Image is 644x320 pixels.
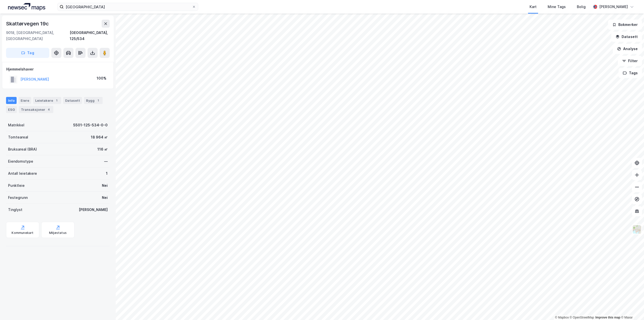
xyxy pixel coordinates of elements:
[8,134,28,140] div: Tomteareal
[8,3,45,11] img: logo.a4113a55bc3d86da70a041830d287a7e.svg
[70,30,110,42] div: [GEOGRAPHIC_DATA], 125/534
[97,75,106,81] div: 100%
[79,207,108,213] div: [PERSON_NAME]
[84,97,103,104] div: Bygg
[570,316,594,319] a: OpenStreetMap
[595,316,620,319] a: Improve this map
[96,98,101,103] div: 1
[618,56,642,66] button: Filter
[63,97,82,104] div: Datasett
[6,66,109,72] div: Hjemmelshaver
[6,20,50,28] div: Skattørvegen 19c
[33,97,61,104] div: Leietakere
[97,146,108,152] div: 116 ㎡
[104,158,108,164] div: —
[8,183,25,189] div: Punktleie
[6,106,17,113] div: ESG
[577,4,586,10] div: Bolig
[8,170,37,176] div: Antall leietakere
[555,316,569,319] a: Mapbox
[12,231,33,235] div: Kommunekart
[611,32,642,42] button: Datasett
[8,207,22,213] div: Tinglyst
[73,122,108,128] div: 5501-125-534-0-0
[8,195,28,201] div: Festegrunn
[54,98,59,103] div: 1
[102,183,108,189] div: Nei
[619,68,642,78] button: Tags
[548,4,566,10] div: Mine Tags
[91,134,108,140] div: 18 964 ㎡
[46,107,51,112] div: 4
[619,296,644,320] div: Kontrollprogram for chat
[530,4,537,10] div: Kart
[8,146,37,152] div: Bruksareal (BRA)
[613,44,642,54] button: Analyse
[106,170,108,176] div: 1
[19,97,31,104] div: Eiere
[6,97,17,104] div: Info
[64,3,192,11] input: Søk på adresse, matrikkel, gårdeiere, leietakere eller personer
[19,106,53,113] div: Transaksjoner
[49,231,67,235] div: Miljøstatus
[8,158,33,164] div: Eiendomstype
[619,296,644,320] iframe: Chat Widget
[102,195,108,201] div: Nei
[6,48,49,58] button: Tag
[632,225,642,234] img: Z
[6,30,70,42] div: 9018, [GEOGRAPHIC_DATA], [GEOGRAPHIC_DATA]
[599,4,628,10] div: [PERSON_NAME]
[8,122,24,128] div: Matrikkel
[608,20,642,30] button: Bokmerker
